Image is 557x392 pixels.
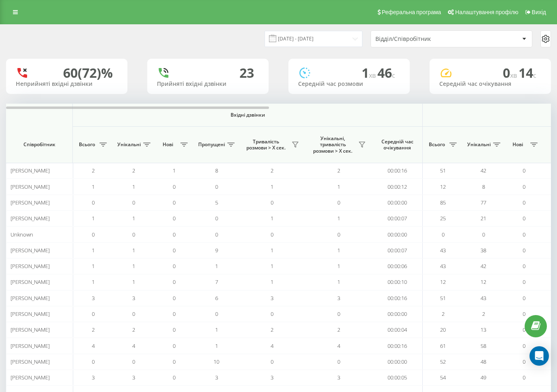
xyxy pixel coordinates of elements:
span: 0 [215,215,218,222]
span: [PERSON_NAME] [11,215,50,222]
span: 10 [214,358,219,365]
span: 0 [523,278,525,285]
span: [PERSON_NAME] [11,167,50,174]
span: хв [510,71,519,80]
span: 13 [481,326,486,333]
span: 61 [440,342,446,349]
span: [PERSON_NAME] [11,294,50,302]
span: 2 [92,167,95,174]
td: 00:00:16 [372,163,423,179]
span: 4 [132,342,135,349]
span: 0 [173,247,176,254]
span: 43 [440,247,446,254]
span: Нові [508,141,528,148]
div: Середній час очікування [439,81,541,87]
span: 0 [92,358,95,365]
span: 1 [92,262,95,270]
td: 00:00:10 [372,274,423,290]
span: [PERSON_NAME] [11,374,50,381]
span: 3 [271,374,273,381]
span: Пропущені [198,141,225,148]
span: 1 [215,342,218,349]
span: 1 [132,215,135,222]
span: 54 [440,374,446,381]
span: Налаштування профілю [455,9,518,15]
span: 0 [271,231,273,238]
div: 23 [239,65,254,81]
span: 0 [215,183,218,190]
span: Тривалість розмови > Х сек. [243,138,289,151]
span: 1 [271,215,273,222]
span: 1 [215,326,218,333]
span: 2 [337,326,340,333]
span: 77 [481,199,486,206]
span: 0 [523,310,525,317]
span: 5 [215,199,218,206]
span: 2 [442,310,445,317]
span: 0 [337,199,340,206]
span: 1 [271,247,273,254]
span: [PERSON_NAME] [11,262,50,270]
span: 0 [173,358,176,365]
span: 42 [481,167,486,174]
span: 0 [173,215,176,222]
span: 3 [92,374,95,381]
span: 2 [482,310,485,317]
span: 0 [215,310,218,317]
td: 00:00:06 [372,258,423,274]
span: [PERSON_NAME] [11,278,50,285]
span: 0 [271,199,273,206]
span: 0 [523,326,525,333]
td: 00:00:07 [372,243,423,258]
span: 0 [173,262,176,270]
span: Всього [77,141,97,148]
td: 00:00:12 [372,179,423,194]
span: 3 [337,294,340,302]
span: [PERSON_NAME] [11,358,50,365]
span: 0 [523,374,525,381]
span: 1 [92,183,95,190]
span: 8 [215,167,218,174]
span: 0 [173,374,176,381]
span: 20 [440,326,446,333]
span: Вихід [532,9,546,15]
span: 3 [92,294,95,302]
span: 14 [519,64,536,81]
span: 0 [215,231,218,238]
span: 0 [523,199,525,206]
span: c [392,71,395,80]
span: 0 [271,358,273,365]
span: 21 [481,215,486,222]
span: 1 [132,247,135,254]
span: Унікальні, тривалість розмови > Х сек. [309,135,356,154]
span: 43 [440,262,446,270]
span: 4 [92,342,95,349]
span: 12 [440,278,446,285]
span: 1 [271,278,273,285]
span: 2 [92,326,95,333]
span: 0 [482,231,485,238]
span: Співробітник [13,141,66,148]
span: 1 [215,262,218,270]
span: 49 [481,374,486,381]
span: 0 [523,262,525,270]
span: Нові [158,141,178,148]
span: 7 [215,278,218,285]
span: 3 [215,374,218,381]
div: Open Intercom Messenger [529,346,549,366]
span: 43 [481,294,486,302]
span: 51 [440,167,446,174]
div: Неприйняті вхідні дзвінки [16,81,118,87]
span: 1 [337,278,340,285]
span: 4 [271,342,273,349]
span: 58 [481,342,486,349]
div: Середній час розмови [298,81,400,87]
span: 1 [271,262,273,270]
td: 00:00:16 [372,338,423,354]
span: 1 [132,183,135,190]
span: 1 [337,215,340,222]
span: 0 [271,310,273,317]
span: 2 [132,326,135,333]
span: 0 [442,231,445,238]
td: 00:00:00 [372,354,423,370]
